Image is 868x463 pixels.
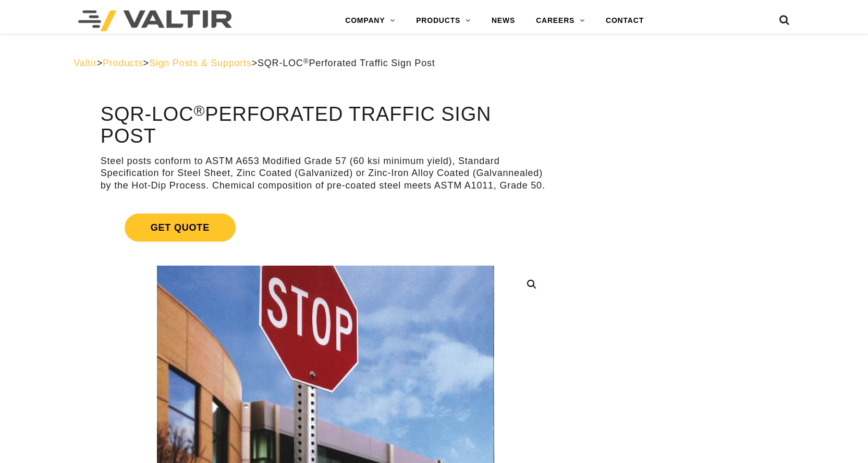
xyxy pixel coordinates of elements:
[193,102,205,119] sup: ®
[74,57,794,69] div: > > >
[101,104,551,147] h1: SQR-LOC Perforated Traffic Sign Post
[74,58,96,68] a: Valtir
[595,10,654,31] a: CONTACT
[525,10,595,31] a: CAREERS
[481,10,525,31] a: NEWS
[101,155,551,192] p: Steel posts conform to ASTM A653 Modified Grade 57 (60 ksi minimum yield), Standard Specification...
[125,214,236,242] span: Get Quote
[103,58,143,68] a: Products
[101,201,551,254] a: Get Quote
[406,10,481,31] a: PRODUCTS
[78,10,232,31] img: Valtir
[303,57,309,65] sup: ®
[258,58,435,68] span: SQR-LOC Perforated Traffic Sign Post
[149,58,252,68] a: Sign Posts & Supports
[335,10,406,31] a: COMPANY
